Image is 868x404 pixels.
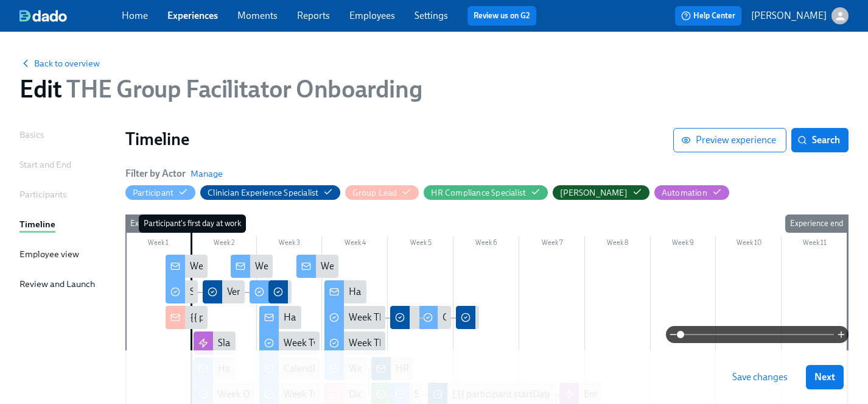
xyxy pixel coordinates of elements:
button: Help Center [675,6,741,26]
div: Week 1 [125,236,191,252]
button: Manage [191,168,223,180]
h1: Timeline [125,128,673,150]
a: Moments [237,10,278,21]
button: Next [806,365,844,389]
div: Hide Group Lead [352,187,397,199]
div: Hide Paige Eber [560,187,628,199]
button: [PERSON_NAME] [553,185,649,200]
div: Week Two Onboarding Recap! [321,260,447,273]
span: Search [800,134,840,146]
div: Week 6 [453,236,519,252]
div: Employee view [19,247,79,261]
div: Slack Invites [194,331,236,355]
div: Week 9 [651,236,716,252]
span: Preview experience [684,134,776,146]
button: Group Lead [345,185,419,200]
div: Week One Onboarding Recap! [255,260,381,273]
div: Hide HR Compliance Specialist [431,187,526,199]
div: {{ participant.fullName }} has started onboarding [190,311,393,324]
div: Participant's first day at work [139,214,246,233]
div: Happy Final Week of Onboarding! [324,280,366,303]
button: Review us on G2 [467,6,536,26]
button: Participant [125,185,195,200]
h1: Edit [19,74,422,104]
div: Experience end [785,214,848,233]
span: Help Center [681,10,735,22]
a: Settings [415,10,448,21]
div: Review and Launch [19,277,95,291]
a: dado [19,10,122,22]
div: Happy Final Week of Onboarding! [349,285,490,299]
div: Week 10 [716,236,782,252]
div: Software Set-Up [166,280,198,303]
div: Timeline [19,218,55,231]
button: [PERSON_NAME] [751,7,849,24]
button: Automation [654,185,729,200]
div: Verify Elation for {{ participant.fullName }} [227,285,402,299]
button: Back to overview [19,57,100,69]
div: Welcome To The Charlie Health Team! [166,255,208,278]
button: HR Compliance Specialist [424,185,548,200]
div: Complete Docebo Courses [418,306,451,329]
div: Week Three: Ethics, Conduct, & Legal Responsibilities (~5 hours to complete) [324,331,385,355]
div: Hide Clinician Experience Specialist [208,187,318,199]
div: Software Set-Up [190,285,257,299]
a: Home [122,10,148,21]
div: Week One Onboarding Recap! [231,255,273,278]
span: Save changes [732,371,788,383]
div: Complete Docebo Courses [443,311,553,324]
div: Week 8 [585,236,651,252]
div: Hide Participant [133,187,173,199]
div: Happy Week Two! [284,311,359,324]
p: [PERSON_NAME] [751,9,827,23]
div: Week Two Onboarding Recap! [296,255,338,278]
div: Week 5 [388,236,453,252]
span: THE Group Facilitator Onboarding [61,74,422,104]
img: dado [19,10,67,22]
a: Review us on G2 [474,10,530,22]
div: Week 3 [257,236,323,252]
div: Week 7 [519,236,585,252]
div: Week Two: Core Compliance Tasks (~ 4 hours) [259,331,320,355]
div: Participants [19,188,66,201]
div: Experience start [125,214,191,233]
span: Next [814,371,835,383]
div: Week 11 [782,236,847,252]
div: Verify Elation for {{ participant.fullName }} [203,280,245,303]
div: Week Three: Cultural Competence & Special Populations (~3 hours to complete) [349,311,677,324]
div: Happy Week Two! [259,306,301,329]
div: Hide Automation [662,187,707,199]
a: Employees [349,10,395,21]
div: Week Two: Core Compliance Tasks (~ 4 hours) [284,336,473,350]
button: Save changes [724,365,796,389]
a: Experiences [167,10,218,21]
button: Search [791,128,849,152]
div: Week Three: Cultural Competence & Special Populations (~3 hours to complete) [324,306,385,329]
div: Start and End [19,158,71,171]
div: Week 4 [322,236,388,252]
button: Clinician Experience Specialist [200,185,340,200]
div: Week Three: Ethics, Conduct, & Legal Responsibilities (~5 hours to complete) [349,336,666,350]
div: Slack Invites [218,336,268,350]
h6: Filter by Actor [125,167,186,180]
button: Preview experience [673,128,786,152]
div: {{ participant.fullName }} has started onboarding [166,306,208,329]
div: Week 2 [191,236,257,252]
div: Basics [19,128,44,141]
a: Reports [297,10,330,21]
div: Welcome To The Charlie Health Team! [190,260,348,273]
